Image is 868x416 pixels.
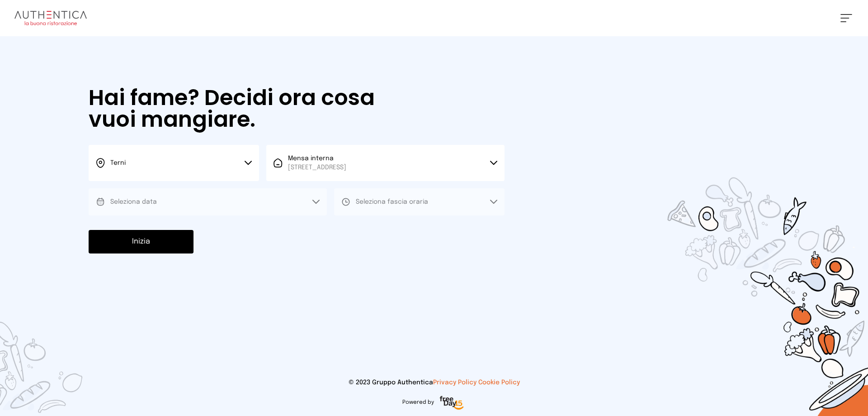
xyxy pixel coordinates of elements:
h1: Hai fame? Decidi ora cosa vuoi mangiare. [89,87,401,130]
span: Mensa interna [288,154,346,172]
span: [STREET_ADDRESS] [288,163,346,172]
p: © 2023 Gruppo Authentica [14,378,854,387]
button: Inizia [89,230,193,253]
img: logo-freeday.3e08031.png [438,394,466,412]
span: Seleziona fascia oraria [356,199,428,205]
button: Terni [89,145,259,181]
span: Terni [110,160,126,166]
button: Seleziona fascia oraria [334,188,505,215]
span: Seleziona data [110,199,157,205]
img: logo.8f33a47.png [14,11,87,25]
span: Powered by [402,399,434,406]
button: Seleziona data [89,188,327,215]
a: Privacy Policy [433,379,476,386]
button: Mensa interna[STREET_ADDRESS] [266,145,505,181]
img: sticker-selezione-mensa.70a28f7.png [615,125,868,416]
a: Cookie Policy [478,379,520,386]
